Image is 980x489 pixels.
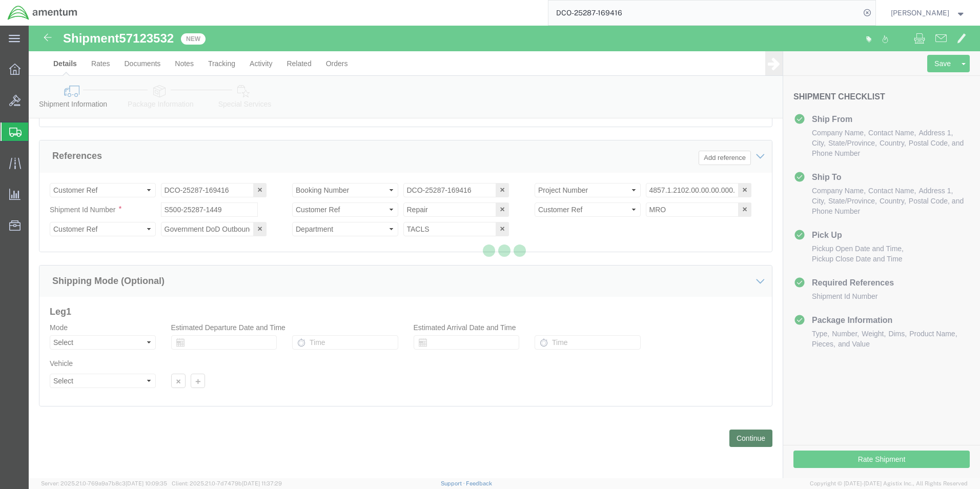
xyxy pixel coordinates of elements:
img: logo [7,5,78,21]
a: Support [441,480,466,486]
span: Server: 2025.21.0-769a9a7b8c3 [41,480,167,486]
button: [PERSON_NAME] [890,7,966,19]
span: [DATE] 11:37:29 [242,480,282,486]
a: Feedback [466,480,492,486]
span: Judy Smith [891,7,949,18]
span: Copyright © [DATE]-[DATE] Agistix Inc., All Rights Reserved [810,479,968,488]
span: Client: 2025.21.0-7d7479b [172,480,282,486]
input: Search for shipment number, reference number [548,1,860,25]
span: [DATE] 10:09:35 [126,480,167,486]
